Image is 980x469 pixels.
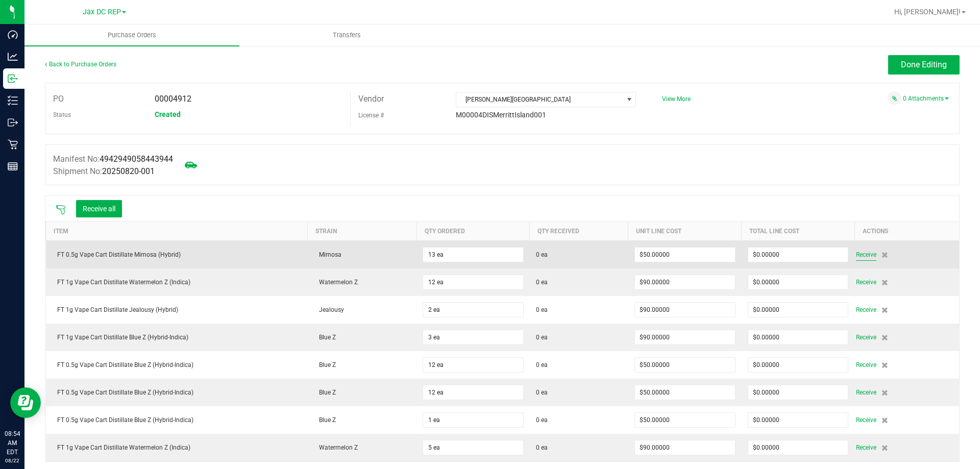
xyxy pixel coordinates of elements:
span: Blue Z [314,416,336,424]
th: Total Line Cost [742,221,855,240]
span: Purchase Orders [94,31,170,40]
iframe: Resource center [10,387,41,418]
input: $0.00000 [748,413,848,427]
div: FT 0.5g Vape Cart Distillate Blue Z (Hybrid-Indica) [52,360,302,369]
input: $0.00000 [748,440,848,455]
input: $0.00000 [748,385,848,400]
label: Vendor [358,91,384,107]
span: 00004912 [155,94,191,104]
label: Shipment No: [53,165,155,178]
inline-svg: Outbound [8,117,18,128]
span: Blue Z [314,334,336,341]
div: FT 0.5g Vape Cart Distillate Blue Z (Hybrid-Indica) [52,388,302,397]
span: 0 ea [536,305,548,314]
span: M00004DISMerrittIsland001 [456,111,546,119]
span: Receive [856,249,876,261]
p: 08:54 AM EDT [5,429,20,457]
input: 0 ea [423,413,523,427]
span: Jax DC REP [83,8,121,16]
div: FT 1g Vape Cart Distillate Watermelon Z (Indica) [52,443,302,452]
input: $0.00000 [748,330,848,344]
p: 08/22 [5,457,20,464]
span: 4942949058443944 [100,154,173,164]
div: FT 1g Vape Cart Distillate Watermelon Z (Indica) [52,278,302,287]
span: Transfers [319,31,375,40]
span: 0 ea [536,250,548,259]
th: Qty Received [530,221,628,240]
a: Purchase Orders [24,24,239,46]
input: $0.00000 [748,303,848,317]
span: 0 ea [536,415,548,425]
div: FT 1g Vape Cart Distillate Blue Z (Hybrid-Indica) [52,333,302,342]
span: Receive [856,331,876,343]
button: Done Editing [888,55,960,75]
input: 0 ea [423,358,523,372]
input: $0.00000 [748,358,848,372]
input: 0 ea [423,330,523,344]
span: Watermelon Z [314,279,358,286]
input: 0 ea [423,248,523,262]
span: [PERSON_NAME][GEOGRAPHIC_DATA] [456,92,623,107]
div: FT 1g Vape Cart Distillate Jealousy (Hybrid) [52,305,302,314]
span: 0 ea [536,443,548,452]
label: License # [358,108,384,123]
label: Manifest No: [53,153,173,165]
inline-svg: Retail [8,139,18,150]
a: Back to Purchase Orders [45,61,116,68]
a: Transfers [239,24,454,46]
th: Strain [308,221,416,240]
input: $0.00000 [635,330,735,344]
span: Receive [856,304,876,316]
span: Blue Z [314,389,336,396]
input: 0 ea [423,275,523,289]
input: 0 ea [423,303,523,317]
inline-svg: Dashboard [8,30,18,40]
input: $0.00000 [635,358,735,372]
label: Status [53,107,71,122]
span: Hi, [PERSON_NAME]! [894,8,961,16]
input: $0.00000 [635,440,735,455]
span: 0 ea [536,360,548,369]
input: 0 ea [423,440,523,455]
span: Mimosa [314,251,341,258]
span: Attach a document [888,91,901,105]
span: Receive [856,276,876,288]
span: 0 ea [536,278,548,287]
span: Created [155,110,181,118]
span: Receive [856,414,876,426]
span: 0 ea [536,333,548,342]
inline-svg: Analytics [8,52,18,62]
input: $0.00000 [635,248,735,262]
input: $0.00000 [635,385,735,400]
a: 0 Attachments [903,95,949,102]
div: FT 0.5g Vape Cart Distillate Mimosa (Hybrid) [52,250,302,259]
span: Receive [856,441,876,454]
inline-svg: Inbound [8,73,18,84]
input: $0.00000 [748,275,848,289]
button: Receive all [76,200,122,217]
input: $0.00000 [635,275,735,289]
span: Done Editing [901,60,947,69]
inline-svg: Reports [8,161,18,171]
span: Receive [856,386,876,399]
a: View More [662,95,691,103]
th: Item [46,221,308,240]
div: FT 0.5g Vape Cart Distillate Blue Z (Hybrid-Indica) [52,415,302,425]
th: Actions [854,221,959,240]
input: $0.00000 [635,303,735,317]
span: Watermelon Z [314,444,358,451]
span: Mark as not Arrived [181,155,201,175]
input: $0.00000 [748,248,848,262]
inline-svg: Inventory [8,95,18,106]
input: 0 ea [423,385,523,400]
span: Receive [856,359,876,371]
span: 20250820-001 [102,166,155,176]
th: Unit Line Cost [628,221,742,240]
span: Jealousy [314,306,344,313]
th: Qty Ordered [416,221,530,240]
input: $0.00000 [635,413,735,427]
span: 0 ea [536,388,548,397]
span: Scan packages to receive [56,205,66,215]
label: PO [53,91,64,107]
